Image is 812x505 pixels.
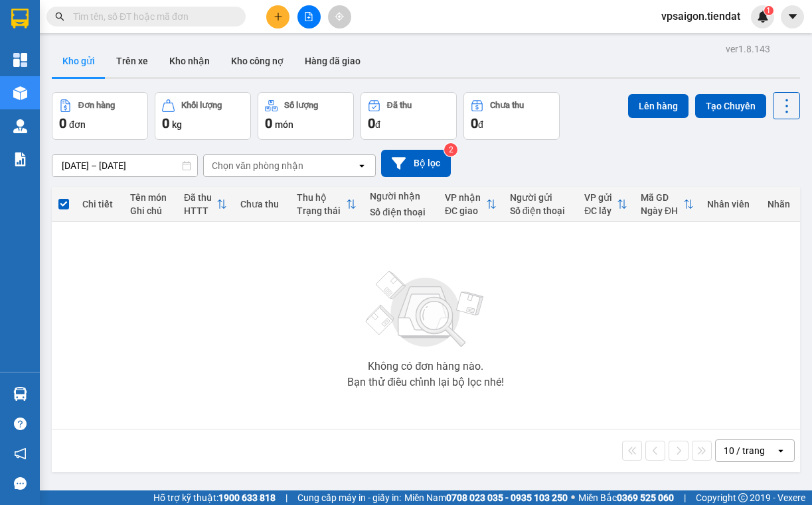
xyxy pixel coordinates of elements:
img: icon-new-feature [757,11,769,23]
button: Hàng đã giao [294,45,371,77]
div: Khối lượng [181,101,222,110]
button: Kho nhận [159,45,220,77]
th: Toggle SortBy [578,187,634,222]
button: Bộ lọc [381,150,451,177]
span: question-circle [14,418,27,430]
div: ĐC lấy [584,205,617,216]
div: 10 / trang [724,444,765,457]
div: Số lượng [284,101,318,110]
span: plus [274,12,283,21]
span: đ [375,119,380,130]
button: plus [266,5,289,28]
span: 0 [265,115,272,131]
div: Chi tiết [82,199,117,209]
div: Số điện thoại [370,207,432,217]
span: Cung cấp máy in - giấy in: [297,490,401,505]
div: HTTT [184,205,216,216]
button: Trên xe [106,45,159,77]
th: Toggle SortBy [290,187,364,222]
div: Trạng thái [297,205,347,216]
div: Nhân viên [707,199,754,209]
button: Số lượng0món [258,92,354,140]
span: notification [14,447,27,460]
div: Chưa thu [490,101,524,110]
div: Số điện thoại [510,205,572,216]
div: Ghi chú [130,205,171,216]
div: VP nhận [445,192,486,203]
button: Kho gửi [52,45,106,77]
button: Kho công nợ [220,45,294,77]
strong: 1900 633 818 [218,492,276,503]
svg: open [357,160,367,171]
input: Select a date range. [52,155,197,176]
div: Người nhận [370,191,432,201]
div: Mã GD [641,192,683,203]
div: Đã thu [387,101,412,110]
button: Đơn hàng0đơn [52,92,148,140]
div: Đã thu [184,192,216,203]
img: dashboard-icon [13,53,27,67]
th: Toggle SortBy [438,187,503,222]
span: đơn [69,119,86,130]
sup: 1 [764,6,773,15]
strong: 0369 525 060 [617,492,674,503]
div: ĐC giao [445,205,486,216]
span: ⚪️ [571,495,575,500]
button: Tạo Chuyến [695,94,766,118]
img: warehouse-icon [13,86,27,100]
span: search [55,12,64,21]
div: Không có đơn hàng nào. [368,361,483,372]
sup: 2 [444,143,457,156]
span: file-add [304,12,313,21]
span: aim [335,12,344,21]
button: file-add [297,5,321,28]
span: copyright [738,493,748,502]
span: | [285,490,287,505]
span: message [14,477,27,490]
img: warehouse-icon [13,387,27,401]
img: solution-icon [13,152,27,166]
button: Lên hàng [628,94,689,118]
th: Toggle SortBy [177,187,234,222]
span: 0 [59,115,66,131]
div: Nhãn [768,199,793,209]
span: Hỗ trợ kỹ thuật: [153,490,276,505]
span: Miền Nam [404,490,568,505]
button: aim [328,5,351,28]
div: Đơn hàng [78,101,115,110]
div: Thu hộ [297,192,347,203]
span: 1 [766,6,771,15]
span: | [684,490,686,505]
img: logo-vxr [11,9,29,28]
div: Chưa thu [240,199,284,209]
div: Người gửi [510,192,572,203]
button: Đã thu0đ [361,92,457,140]
div: Ngày ĐH [641,205,683,216]
strong: 0708 023 035 - 0935 103 250 [446,492,568,503]
span: kg [172,119,182,130]
span: 0 [368,115,375,131]
button: Chưa thu0đ [463,92,560,140]
span: 0 [471,115,478,131]
input: Tìm tên, số ĐT hoặc mã đơn [73,9,230,24]
span: 0 [162,115,169,131]
th: Toggle SortBy [634,187,700,222]
div: ver 1.8.143 [726,42,770,56]
svg: open [775,445,786,456]
span: món [275,119,293,130]
span: đ [478,119,483,130]
button: caret-down [781,5,804,28]
div: Chọn văn phòng nhận [212,159,303,172]
div: Tên món [130,192,171,203]
div: Bạn thử điều chỉnh lại bộ lọc nhé! [347,377,504,388]
span: vpsaigon.tiendat [651,8,751,25]
div: VP gửi [584,192,617,203]
img: svg+xml;base64,PHN2ZyBjbGFzcz0ibGlzdC1wbHVnX19zdmciIHhtbG5zPSJodHRwOi8vd3d3LnczLm9yZy8yMDAwL3N2Zy... [359,263,492,356]
button: Khối lượng0kg [155,92,251,140]
img: warehouse-icon [13,119,27,133]
span: caret-down [787,11,799,23]
span: Miền Bắc [578,490,674,505]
